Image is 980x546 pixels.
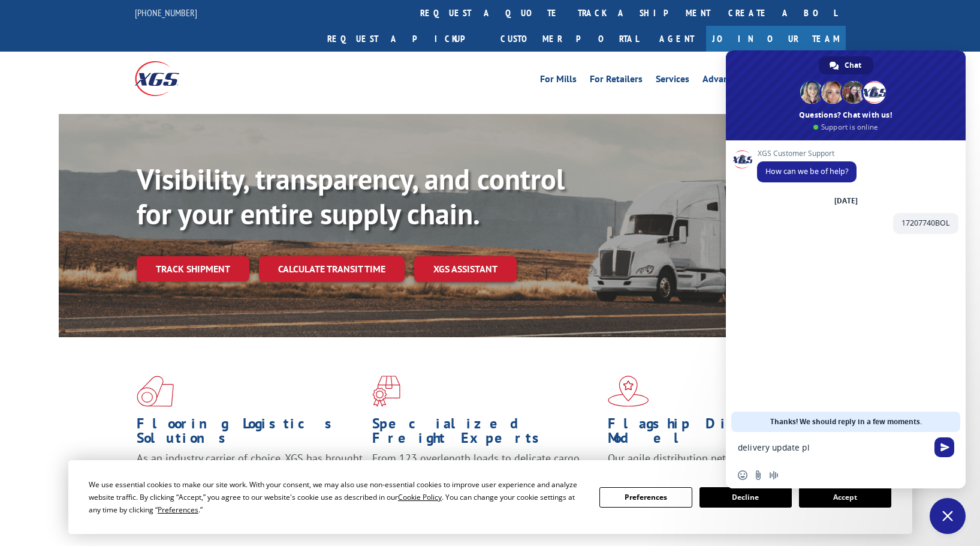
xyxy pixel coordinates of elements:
a: [PHONE_NUMBER] [135,7,197,19]
span: How can we be of help? [765,166,848,176]
div: Close chat [930,498,966,534]
span: 17207740BOL [901,218,950,228]
span: Our agile distribution network gives you nationwide inventory management on demand. [608,451,828,479]
span: As an industry carrier of choice, XGS has brought innovation and dedication to flooring logistics... [137,451,363,494]
textarea: Compose your message... [738,442,927,453]
h1: Flooring Logistics Solutions [137,416,363,451]
a: Join Our Team [706,26,846,52]
span: Chat [845,56,861,74]
button: Preferences [599,487,692,508]
span: Thanks! We should reply in a few moments. [770,412,922,432]
p: From 123 overlength loads to delicate cargo, our experienced staff knows the best way to move you... [372,451,599,505]
img: xgs-icon-focused-on-flooring-red [372,376,400,407]
a: Agent [647,26,706,52]
div: [DATE] [834,197,858,205]
button: Accept [799,487,891,508]
img: xgs-icon-flagship-distribution-model-red [608,376,649,407]
img: xgs-icon-total-supply-chain-intelligence-red [137,376,174,407]
a: Services [656,74,689,88]
span: Preferences [158,505,198,515]
a: Customer Portal [491,26,647,52]
span: Send a file [753,470,763,480]
span: XGS Customer Support [757,149,857,158]
a: XGS ASSISTANT [414,256,517,282]
a: Advantages [702,74,752,88]
div: We use essential cookies to make our site work. With your consent, we may also use non-essential ... [89,478,585,516]
button: Decline [699,487,792,508]
a: For Mills [540,74,577,88]
h1: Specialized Freight Experts [372,416,599,451]
a: Request a pickup [318,26,491,52]
b: Visibility, transparency, and control for your entire supply chain. [137,160,565,232]
span: Cookie Policy [398,492,442,502]
a: For Retailers [590,74,643,88]
span: Insert an emoji [738,470,747,480]
span: Send [934,437,954,457]
a: Track shipment [137,256,249,281]
a: Calculate transit time [259,256,405,282]
div: Chat [819,56,873,74]
h1: Flagship Distribution Model [608,416,834,451]
span: Audio message [769,470,779,480]
div: Cookie Consent Prompt [68,460,912,534]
